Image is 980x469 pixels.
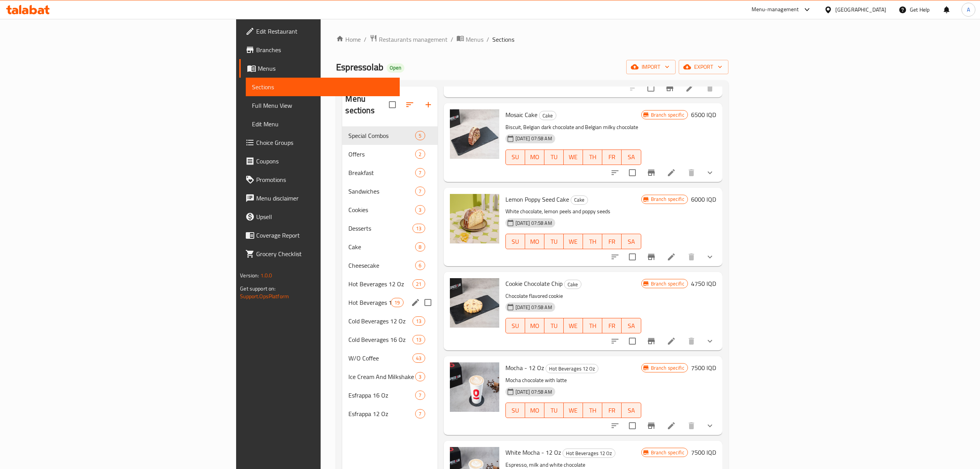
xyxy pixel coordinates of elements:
[606,248,624,266] button: sort-choices
[456,34,483,44] a: Menus
[602,403,622,418] button: FR
[348,409,415,418] div: Esfrappa 12 Oz
[239,170,400,189] a: Promotions
[450,362,499,412] img: Mocha - 12 Oz
[505,194,569,205] span: Lemon Poppy Seed Cake
[512,135,555,142] span: [DATE] 07:58 AM
[348,372,415,381] span: Ice Cream And Milkshake
[691,362,716,373] h6: 7500 IQD
[239,152,400,170] a: Coupons
[685,62,722,72] span: export
[642,416,661,435] button: Branch-specific-item
[509,405,522,416] span: SU
[415,242,425,251] div: items
[705,168,715,177] svg: Show Choices
[379,35,448,44] span: Restaurants management
[642,248,661,266] button: Branch-specific-item
[648,195,688,203] span: Branch specific
[602,150,622,165] button: FR
[415,409,425,418] div: items
[412,353,425,363] div: items
[544,234,564,249] button: TU
[642,332,661,350] button: Branch-specific-item
[606,416,624,435] button: sort-choices
[563,449,615,458] span: Hot Beverages 12 Oz
[752,5,799,14] div: Menu-management
[583,403,602,418] button: TH
[509,320,522,331] span: SU
[586,405,599,416] span: TH
[451,35,453,44] li: /
[252,119,394,129] span: Edit Menu
[512,304,555,311] span: [DATE] 07:58 AM
[505,362,544,374] span: Mocha - 12 Oz
[348,279,412,289] span: Hot Beverages 12 Oz
[342,367,437,386] div: Ice Cream And Milkshake3
[256,194,394,203] span: Menu disclaimer
[544,403,564,418] button: TU
[547,320,561,331] span: TU
[624,418,640,434] span: Select to update
[416,169,424,177] span: 7
[416,151,424,158] span: 2
[525,234,544,249] button: MO
[567,151,580,163] span: WE
[525,318,544,333] button: MO
[342,330,437,349] div: Cold Beverages 16 Oz13
[701,332,719,350] button: show more
[625,151,638,163] span: SA
[564,403,583,418] button: WE
[625,405,638,416] span: SA
[415,205,425,214] div: items
[348,205,415,214] div: Cookies
[348,131,415,140] div: Special Combos
[667,336,676,346] a: Edit menu item
[342,349,437,367] div: W/O Coffee43
[239,245,400,263] a: Grocery Checklist
[691,194,716,205] h6: 6000 IQD
[256,27,394,36] span: Edit Restaurant
[625,236,638,247] span: SA
[348,391,415,400] span: Esfrappa 16 Oz
[348,335,412,344] div: Cold Beverages 16 Oz
[342,123,437,426] nav: Menu sections
[605,405,618,416] span: FR
[679,60,728,74] button: export
[348,353,412,363] div: W/O Coffee
[239,22,400,41] a: Edit Restaurant
[348,298,391,307] div: Hot Beverages 16 Oz
[416,188,424,195] span: 7
[348,316,412,326] div: Cold Beverages 12 Oz
[567,405,580,416] span: WE
[348,150,415,159] span: Offers
[667,168,676,177] a: Edit menu item
[246,96,400,115] a: Full Menu View
[348,187,415,196] span: Sandwiches
[256,212,394,221] span: Upsell
[505,278,563,289] span: Cookie Chocolate Chip
[648,280,688,287] span: Branch specific
[701,79,719,97] button: delete
[564,318,583,333] button: WE
[567,236,580,247] span: WE
[505,403,525,418] button: SU
[342,293,437,312] div: Hot Beverages 16 Oz19edit
[342,219,437,238] div: Desserts13
[505,376,641,385] p: Mocha chocolate with latte
[586,320,599,331] span: TH
[512,388,555,396] span: [DATE] 07:58 AM
[528,151,541,163] span: MO
[342,182,437,201] div: Sandwiches7
[505,207,641,216] p: White chocolate, lemon peels and poppy seeds
[586,236,599,247] span: TH
[525,150,544,165] button: MO
[342,312,437,330] div: Cold Beverages 12 Oz13
[416,132,424,139] span: 5
[624,333,640,349] span: Select to update
[643,80,659,96] span: Select to update
[528,405,541,416] span: MO
[415,261,425,270] div: items
[342,275,437,293] div: Hot Beverages 12 Oz21
[605,236,618,247] span: FR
